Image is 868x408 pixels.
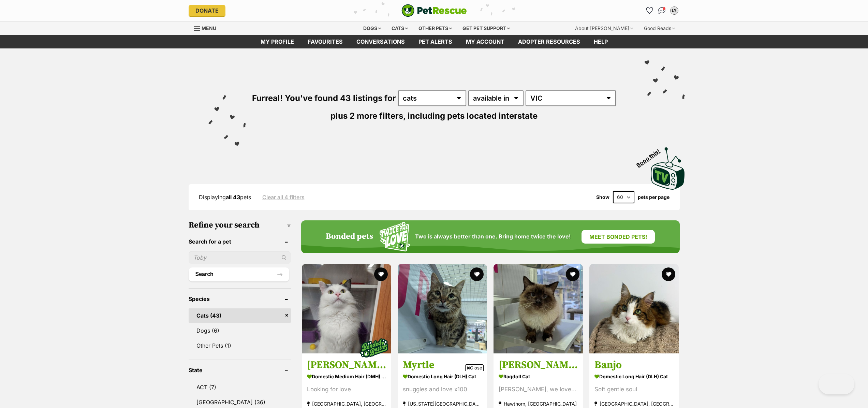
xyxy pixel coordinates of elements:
[662,267,676,281] button: favourite
[589,264,679,353] img: Banjo - Domestic Long Hair (DLH) Cat
[644,5,655,16] a: Favourites
[594,371,674,381] strong: Domestic Long Hair (DLH) Cat
[194,21,221,34] a: Menu
[458,21,515,35] div: Get pet support
[301,35,350,48] a: Favourites
[189,338,291,353] a: Other Pets (1)
[644,5,680,16] ul: Account quick links
[494,264,583,353] img: Norman - Ragdoll Cat
[252,93,396,103] span: Furreal! You've found 43 listings for
[199,194,251,201] span: Displaying pets
[189,296,291,302] header: Species
[511,35,587,48] a: Adopter resources
[189,380,291,394] a: ACT (7)
[414,21,457,35] div: Other pets
[499,359,578,371] h3: [PERSON_NAME]
[657,5,667,16] a: Conversations
[302,264,391,353] img: Bobby and Poker - Domestic Medium Hair (DMH) Cat
[408,111,538,121] span: including pets located interstate
[651,147,685,190] img: PetRescue TV logo
[570,21,638,35] div: About [PERSON_NAME]
[380,222,410,252] img: Squiggle
[254,35,301,48] a: My profile
[669,5,680,16] button: My account
[189,323,291,338] a: Dogs (6)
[671,7,678,14] div: LY
[189,220,291,230] h3: Refine your search
[326,232,373,242] h4: Bonded pets
[330,111,406,121] span: plus 2 more filters,
[307,359,386,371] h3: [PERSON_NAME] and Poker
[651,141,685,191] a: Boop this!
[398,264,487,353] img: Myrtle - Domestic Long Hair (DLH) Cat
[465,364,484,371] span: Close
[415,233,571,240] span: Two is always better than one. Bring home twice the love!
[189,238,291,245] header: Search for a pet
[638,194,670,200] label: pets per page
[189,5,225,16] a: Donate
[459,35,511,48] a: My account
[357,331,391,365] img: bonded besties
[226,194,240,201] strong: all 43
[582,230,655,244] a: Meet bonded pets!
[587,35,615,48] a: Help
[350,35,412,48] a: conversations
[189,308,291,323] a: Cats (43)
[594,359,674,371] h3: Banjo
[358,21,386,35] div: Dogs
[307,371,386,381] strong: Domestic Medium Hair (DMH) Cat
[639,21,680,35] div: Good Reads
[658,7,665,14] img: chat-41dd97257d64d25036548639549fe6c8038ab92f7586957e7f3b1b290dea8141.svg
[819,374,854,394] iframe: Help Scout Beacon - Open
[401,4,467,17] img: logo-cat-932fe2b9b8326f06289b0f2fb663e598f794de774fb13d1741a6617ecf9a85b4.svg
[202,25,216,31] span: Menu
[470,267,484,281] button: favourite
[594,385,674,394] div: Soft gentle soul
[189,267,289,281] button: Search
[374,267,388,281] button: favourite
[189,367,291,373] header: State
[412,35,459,48] a: Pet alerts
[566,267,579,281] button: favourite
[401,4,467,17] a: PetRescue
[310,374,558,405] iframe: Advertisement
[596,194,609,200] span: Show
[403,359,482,371] h3: Myrtle
[635,144,666,168] span: Boop this!
[307,385,386,394] div: Looking for love
[189,251,291,264] input: Toby
[387,21,413,35] div: Cats
[262,194,305,200] a: Clear all 4 filters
